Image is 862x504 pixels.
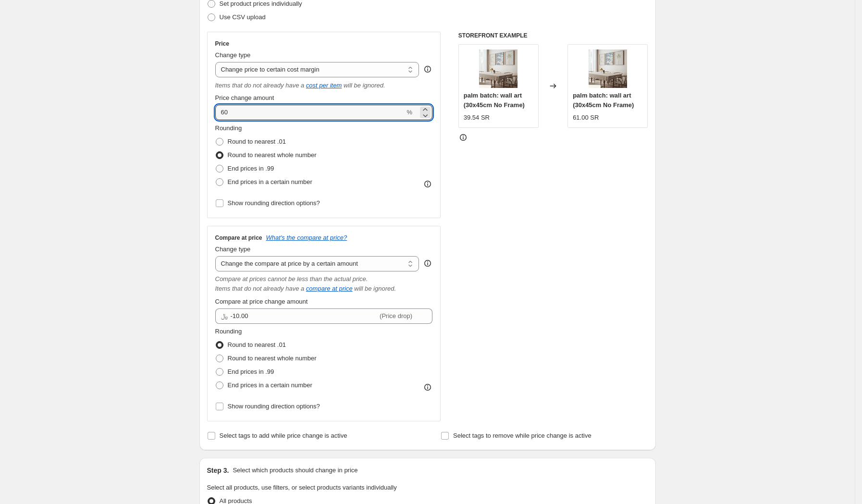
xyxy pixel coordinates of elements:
span: palm batch: wall art (30x45cm No Frame) [464,92,525,109]
span: Select tags to add while price change is active [220,432,347,439]
input: 50 [215,105,405,120]
h2: Step 3. [207,466,229,475]
span: End prices in a certain number [228,381,312,389]
span: Change type [215,51,251,59]
span: Rounding [215,328,242,335]
span: Round to nearest .01 [228,341,286,348]
img: S94994dfbe1334e3ba2a363bc04bd6016f_80x.webp [589,49,627,88]
span: Select all products, use filters, or select products variants individually [207,484,397,491]
span: Round to nearest whole number [228,151,317,159]
p: Select which products should change in price [233,466,357,475]
span: (Price drop) [380,312,412,320]
span: Select tags to remove while price change is active [453,432,591,439]
span: palm batch: wall art (30x45cm No Frame) [573,92,634,109]
button: What's the compare at price? [266,234,347,241]
input: -10.00 [231,308,378,324]
i: Items that do not already have a [215,82,305,89]
span: End prices in .99 [228,165,274,172]
a: cost per item [306,82,342,89]
i: Compare at prices cannot be less than the actual price. [215,275,368,283]
span: Change type [215,246,251,253]
span: Price change amount [215,94,274,101]
div: help [423,64,432,74]
span: % [406,109,412,116]
i: will be ignored. [354,285,396,292]
button: compare at price [306,285,353,292]
img: S94994dfbe1334e3ba2a363bc04bd6016f_80x.webp [479,49,517,88]
span: Use CSV upload [220,13,266,21]
span: End prices in a certain number [228,178,312,185]
span: Round to nearest whole number [228,355,317,362]
div: 39.54 SR [464,113,490,123]
h6: STOREFRONT EXAMPLE [458,32,648,39]
span: End prices in .99 [228,368,274,375]
div: help [423,258,432,268]
span: Rounding [215,124,242,132]
span: ﷼ [221,312,228,320]
h3: Price [215,40,229,48]
i: Items that do not already have a [215,285,305,292]
span: Compare at price change amount [215,298,308,305]
h3: Compare at price [215,234,262,242]
span: Show rounding direction options? [228,199,320,207]
i: will be ignored. [344,82,385,89]
span: Show rounding direction options? [228,403,320,410]
div: 61.00 SR [573,113,599,123]
span: Round to nearest .01 [228,138,286,145]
